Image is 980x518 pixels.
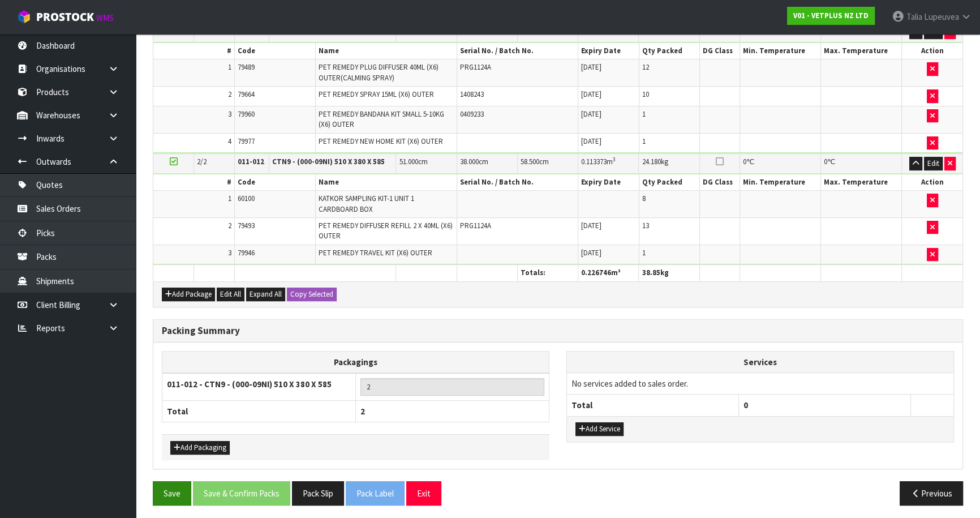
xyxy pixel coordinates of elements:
[272,157,385,166] strong: CTN9 - (000-09NI) 510 X 380 X 585
[578,265,639,281] th: m³
[567,352,953,373] th: Services
[743,400,748,410] span: 0
[642,62,649,72] span: 12
[162,400,356,422] th: Total
[17,10,31,24] img: cube-alt.png
[740,174,821,191] th: Min. Temperature
[234,174,315,191] th: Code
[170,441,230,455] button: Add Packaging
[642,268,660,277] span: 38.85
[217,288,244,301] button: Edit All
[153,174,234,191] th: #
[228,136,231,146] span: 4
[567,373,953,394] td: No services added to sales order.
[319,248,432,258] span: PET REMEDY TRAVEL KIT (X6) OUTER
[460,221,491,230] span: PRG1124A
[581,248,601,258] span: [DATE]
[699,174,740,191] th: DG Class
[639,153,699,173] td: kg
[228,194,231,203] span: 1
[575,422,624,436] button: Add Service
[581,221,601,230] span: [DATE]
[787,7,875,25] a: V01 - VETPLUS NZ LTD
[457,153,517,173] td: cm
[228,221,231,230] span: 2
[743,157,746,166] span: 0
[162,288,215,301] button: Add Package
[234,43,315,59] th: Code
[250,289,282,299] span: Expand All
[581,268,611,277] span: 0.226746
[396,153,457,173] td: cm
[319,136,443,146] span: PET REMEDY NEW HOME KIT (X6) OUTER
[96,12,114,23] small: WMS
[740,153,821,173] td: ℃
[315,174,457,191] th: Name
[228,109,231,119] span: 3
[740,43,821,59] th: Min. Temperature
[228,89,231,99] span: 2
[292,481,344,506] button: Pack Slip
[238,248,255,258] span: 79946
[360,406,365,417] span: 2
[639,174,699,191] th: Qty Packed
[924,11,959,22] span: Lupeuvea
[821,43,902,59] th: Max. Temperature
[36,10,94,24] span: ProStock
[581,109,601,119] span: [DATE]
[902,43,962,59] th: Action
[238,136,255,146] span: 79977
[228,248,231,258] span: 3
[578,174,639,191] th: Expiry Date
[460,157,479,166] span: 38.000
[642,136,646,146] span: 1
[642,157,660,166] span: 24.180
[319,109,444,129] span: PET REMEDY BANDANA KIT SMALL 5-10KG (X6) OUTER
[521,157,539,166] span: 58.500
[699,43,740,59] th: DG Class
[639,265,699,281] th: kg
[238,89,255,99] span: 79664
[824,157,827,166] span: 0
[399,157,418,166] span: 51.000
[315,43,457,59] th: Name
[581,136,601,146] span: [DATE]
[613,156,616,163] sup: 3
[578,43,639,59] th: Expiry Date
[924,157,943,170] button: Edit
[642,194,646,203] span: 8
[642,221,649,230] span: 13
[153,481,191,506] button: Save
[319,62,439,82] span: PET REMEDY PLUG DIFFUSER 40ML (X6) OUTER(CALMING SPRAY)
[906,11,922,22] span: Talia
[460,109,484,119] span: 0409233
[567,395,739,416] th: Total
[162,326,954,336] h3: Packing Summary
[319,194,414,213] span: KATKOR SAMPLING KIT-1 UNIT 1 CARDBOARD BOX
[581,89,601,99] span: [DATE]
[193,481,290,506] button: Save & Confirm Packs
[460,62,491,72] span: PRG1124A
[457,174,578,191] th: Serial No. / Batch No.
[821,174,902,191] th: Max. Temperature
[642,89,649,99] span: 10
[162,351,549,373] th: Packagings
[167,379,332,389] strong: 011-012 - CTN9 - (000-09NI) 510 X 380 X 585
[346,481,405,506] button: Pack Label
[639,43,699,59] th: Qty Packed
[319,221,453,241] span: PET REMEDY DIFFUSER REFILL 2 X 40ML (X6) OUTER
[246,288,285,301] button: Expand All
[578,153,639,173] td: m
[457,43,578,59] th: Serial No. / Batch No.
[821,153,902,173] td: ℃
[238,157,264,166] strong: 011-012
[900,481,963,506] button: Previous
[238,109,255,119] span: 79960
[517,265,578,281] th: Totals:
[517,153,578,173] td: cm
[581,62,601,72] span: [DATE]
[153,43,234,59] th: #
[642,109,646,119] span: 1
[228,62,231,72] span: 1
[793,11,869,20] strong: V01 - VETPLUS NZ LTD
